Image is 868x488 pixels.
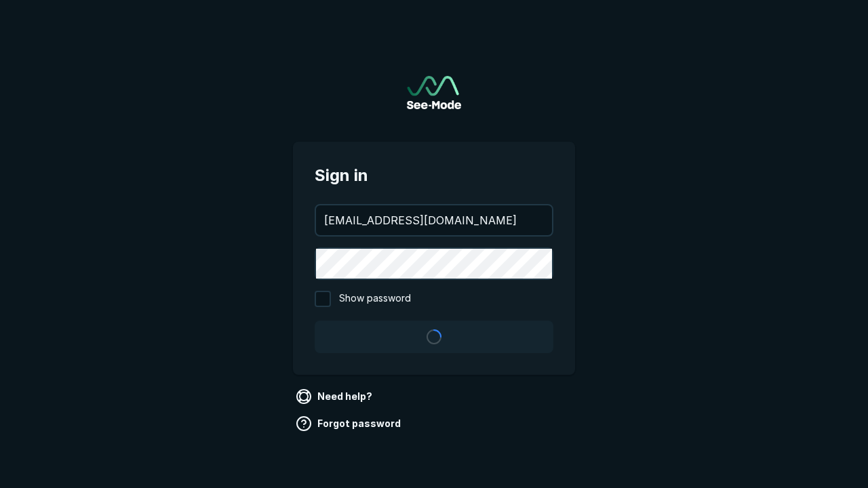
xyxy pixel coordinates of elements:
input: your@email.com [316,205,552,235]
img: See-Mode Logo [407,76,461,109]
a: Go to sign in [407,76,461,109]
a: Forgot password [293,413,406,434]
span: Show password [339,291,411,307]
a: Need help? [293,386,378,407]
span: Sign in [315,163,553,188]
